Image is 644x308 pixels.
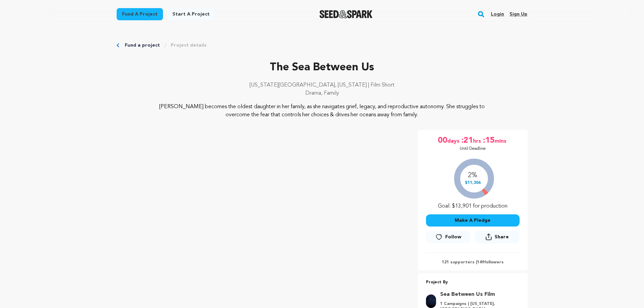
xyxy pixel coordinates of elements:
[117,60,528,76] p: The Sea Between Us
[125,42,160,49] a: Fund a project
[495,234,509,240] span: Share
[475,231,519,243] button: Share
[426,231,471,243] a: Follow
[167,8,215,20] a: Start a project
[445,234,461,240] span: Follow
[117,42,528,49] div: Breadcrumb
[117,81,528,89] p: [US_STATE][GEOGRAPHIC_DATA], [US_STATE] | Film Short
[117,8,163,20] a: Fund a project
[477,260,484,264] span: 149
[440,290,516,299] a: Goto Sea Between Us Film profile
[319,10,373,18] a: Seed&Spark Homepage
[461,135,473,146] span: :21
[117,89,528,97] p: Drama, Family
[171,42,207,49] a: Project details
[426,260,520,265] p: 121 supporters | followers
[319,10,373,18] img: Seed&Spark Logo Dark Mode
[426,214,520,227] button: Make A Pledge
[447,135,461,146] span: days
[426,279,520,286] p: Project By
[491,9,504,20] a: Login
[158,103,486,119] p: [PERSON_NAME] becomes the oldest daughter in her family, as she navigates grief, legacy, and repr...
[460,146,486,151] p: Until Deadline
[475,231,519,246] span: Share
[473,135,482,146] span: hrs
[438,135,447,146] span: 00
[509,9,527,20] a: Sign up
[426,294,436,308] img: 70e4bdabd1bda51f.jpg
[495,135,508,146] span: mins
[482,135,495,146] span: :15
